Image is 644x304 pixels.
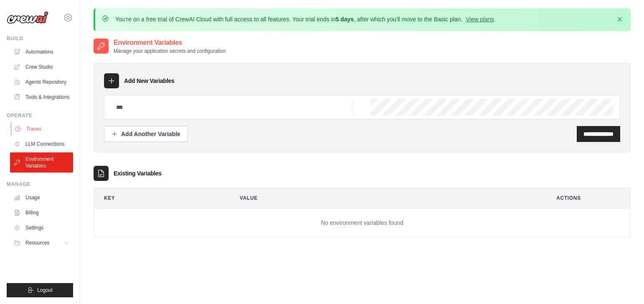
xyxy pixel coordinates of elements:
[10,221,73,234] a: Settings
[124,77,175,85] h3: Add New Variables
[7,35,73,42] div: Build
[11,122,74,136] a: Traces
[94,188,223,208] th: Key
[114,48,226,54] p: Manage your application secrets and configuration
[114,169,162,178] h3: Existing Variables
[7,11,48,24] img: Logo
[111,130,180,138] div: Add Another Variable
[10,75,73,89] a: Agents Repository
[10,45,73,59] a: Automations
[546,188,630,208] th: Actions
[7,283,73,297] button: Logout
[10,137,73,151] a: LLM Connections
[10,191,73,204] a: Usage
[10,60,73,74] a: Crew Studio
[10,206,73,219] a: Billing
[37,287,53,294] span: Logout
[230,188,540,208] th: Value
[94,209,630,237] td: No environment variables found
[10,236,73,250] button: Resources
[25,240,49,246] span: Resources
[114,38,226,48] h2: Environment Variables
[104,126,188,142] button: Add Another Variable
[10,152,73,173] a: Environment Variables
[10,90,73,104] a: Tools & Integrations
[335,16,354,23] strong: 5 days
[115,15,496,23] p: You're on a free trial of CrewAI Cloud with full access to all features. Your trial ends in , aft...
[7,181,73,188] div: Manage
[466,16,494,23] a: View plans
[7,112,73,119] div: Operate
